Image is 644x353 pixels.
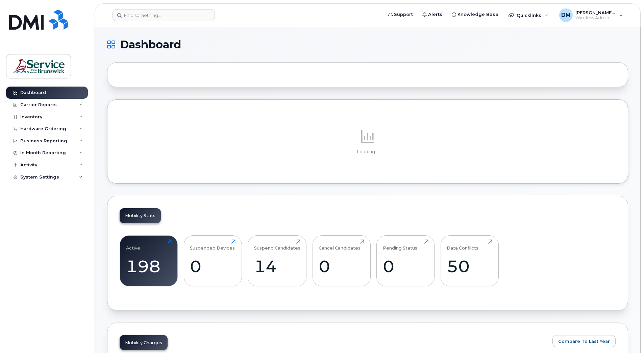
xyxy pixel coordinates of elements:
[319,239,364,283] a: Cancel Candidates0
[254,256,300,276] div: 14
[126,239,140,251] div: Active
[383,239,417,251] div: Pending Status
[558,338,610,345] span: Compare To Last Year
[552,335,616,347] button: Compare To Last Year
[447,239,492,283] a: Data Conflicts50
[254,239,300,283] a: Suspend Candidates14
[190,239,235,251] div: Suspended Devices
[447,256,492,276] div: 50
[190,239,236,283] a: Suspended Devices0
[383,239,428,283] a: Pending Status0
[319,256,364,276] div: 0
[190,256,236,276] div: 0
[120,149,616,155] p: Loading...
[126,239,172,283] a: Active198
[319,239,361,251] div: Cancel Candidates
[126,256,172,276] div: 198
[120,40,181,50] span: Dashboard
[383,256,428,276] div: 0
[447,239,478,251] div: Data Conflicts
[254,239,300,251] div: Suspend Candidates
